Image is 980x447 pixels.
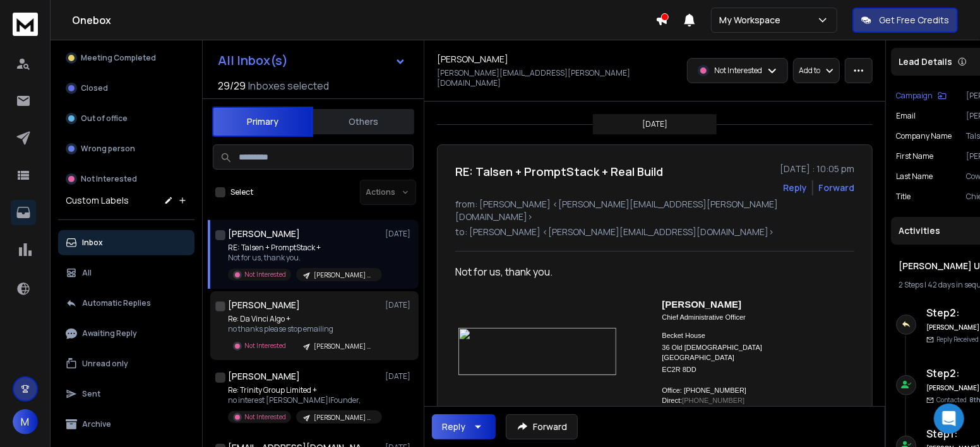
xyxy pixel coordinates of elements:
[208,48,416,73] button: All Inbox(s)
[212,107,313,137] button: Primary
[228,385,379,395] p: Re: Trinity Group Limited +
[432,414,496,439] button: Reply
[13,13,38,36] img: logo
[896,151,933,161] p: First Name
[385,371,414,381] p: [DATE]
[58,260,194,286] button: All
[783,182,807,194] button: Reply
[81,144,135,154] p: Wrong person
[82,419,111,429] p: Archive
[455,226,854,238] p: to: [PERSON_NAME] <[PERSON_NAME][EMAIL_ADDRESS][DOMAIN_NAME]>
[81,174,137,184] p: Not Interested
[314,270,374,280] p: [PERSON_NAME] UK Fintech
[899,55,952,68] p: Lead Details
[230,187,253,197] label: Select
[228,370,300,383] h1: [PERSON_NAME]
[82,298,151,308] p: Automatic Replies
[896,171,933,182] p: Last Name
[58,321,194,346] button: Awaiting Reply
[818,182,854,194] div: Forward
[244,412,286,422] p: Not Interested
[896,91,947,101] button: Campaign
[455,198,854,223] p: from: [PERSON_NAME] <[PERSON_NAME][EMAIL_ADDRESS][PERSON_NAME][DOMAIN_NAME]>
[58,166,194,192] button: Not Interested
[899,279,923,290] span: 2 Steps
[662,385,748,396] td: Office: [PHONE_NUMBER]
[58,136,194,161] button: Wrong person
[662,330,705,342] td: Becket House
[58,230,194,255] button: Inbox
[799,66,820,76] p: Add to
[66,194,129,207] h3: Custom Labels
[896,91,933,101] p: Campaign
[934,403,964,434] div: Open Intercom Messenger
[81,53,156,63] p: Meeting Completed
[228,228,300,240] h1: [PERSON_NAME]
[72,13,655,28] h1: Onebox
[58,291,194,316] button: Automatic Replies
[896,111,916,121] p: Email
[314,413,374,422] p: [PERSON_NAME] UK Fintech
[248,78,329,93] h3: Inboxes selected
[228,299,300,311] h1: [PERSON_NAME]
[896,131,952,141] p: Company Name
[852,8,958,33] button: Get Free Credits
[81,113,128,124] p: Out of office
[58,76,194,101] button: Closed
[385,300,414,310] p: [DATE]
[58,106,194,131] button: Out of office
[218,78,246,93] span: 29 / 29
[58,351,194,376] button: Unread only
[437,68,651,88] p: [PERSON_NAME][EMAIL_ADDRESS][PERSON_NAME][DOMAIN_NAME]
[314,342,374,351] p: [PERSON_NAME] UK Fintech
[455,163,663,180] h1: RE: Talsen + PromptStack + Real Build
[714,66,762,76] p: Not Interested
[58,45,194,71] button: Meeting Completed
[682,397,744,404] a: [PHONE_NUMBER]
[662,342,763,353] td: 36 Old [DEMOGRAPHIC_DATA]
[662,352,735,364] td: [GEOGRAPHIC_DATA]
[313,108,414,136] button: Others
[662,298,763,312] td: [PERSON_NAME]
[879,14,949,26] p: Get Free Credits
[81,83,108,93] p: Closed
[82,389,100,399] p: Sent
[228,324,379,334] p: no thanks please stop emailing
[58,381,194,407] button: Sent
[228,395,379,405] p: no interest [PERSON_NAME]|Founder,
[437,53,508,66] h1: [PERSON_NAME]
[385,229,414,239] p: [DATE]
[780,163,854,175] p: [DATE] : 10:05 pm
[244,270,286,279] p: Not Interested
[662,395,748,406] td: Direct:
[719,14,786,26] p: My Workspace
[662,312,763,323] td: Chief Administrative Officer
[896,192,911,202] p: Title
[442,421,465,433] div: Reply
[506,414,578,439] button: Forward
[13,409,38,434] button: M
[228,243,379,253] p: RE: Talsen + PromptStack +
[228,314,379,324] p: Re: Da Vinci Algo +
[82,238,103,248] p: Inbox
[662,364,763,385] td: EC2R 8DD ​
[58,412,194,437] button: Archive
[218,54,288,67] h1: All Inbox(s)
[228,253,379,263] p: Not for us, thank you.
[82,328,137,339] p: Awaiting Reply
[244,341,286,351] p: Not Interested
[642,119,667,129] p: [DATE]
[82,359,128,369] p: Unread only
[82,268,92,278] p: All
